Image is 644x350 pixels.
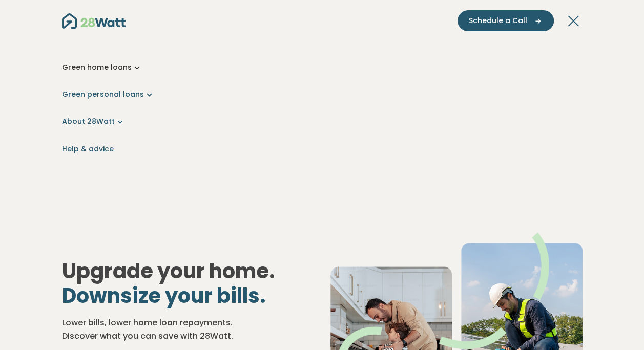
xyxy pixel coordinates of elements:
img: 28Watt [62,13,126,29]
button: Toggle navigation [566,16,583,26]
a: Green home loans [62,62,583,73]
button: Schedule a Call [458,10,554,31]
p: Lower bills, lower home loan repayments. Discover what you can save with 28Watt. [62,316,314,342]
a: About 28Watt [62,116,583,127]
h1: Upgrade your home. [62,259,314,308]
span: Downsize your bills. [62,281,266,310]
a: Help & advice [62,143,583,154]
a: Green personal loans [62,89,583,100]
span: Schedule a Call [469,15,527,26]
nav: Main navigation [62,10,583,185]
